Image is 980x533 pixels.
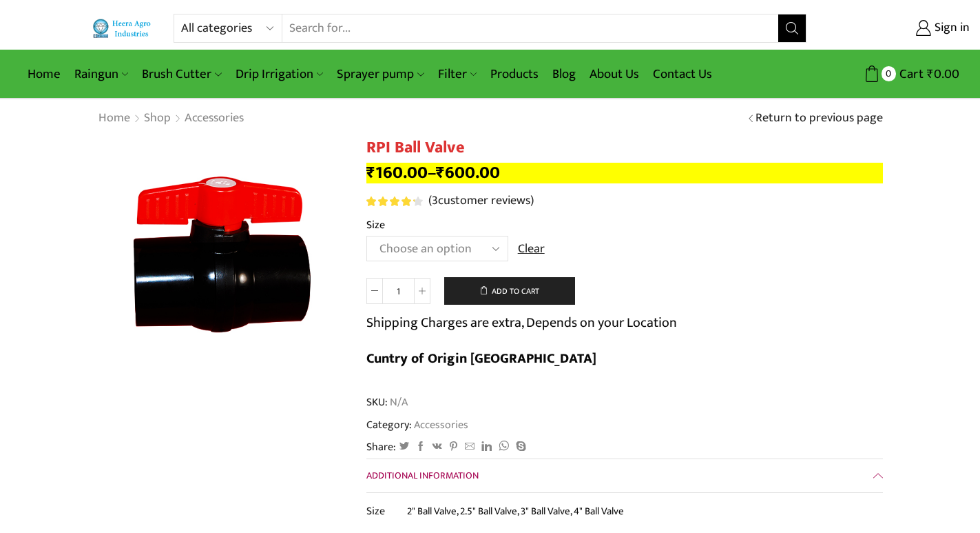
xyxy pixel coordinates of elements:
[366,312,677,334] p: Shipping Charges are extra, Depends on your Location
[366,197,425,206] span: 3
[931,19,970,37] span: Sign in
[896,65,924,83] span: Cart
[366,138,883,158] h1: RPI Ball Valve
[436,159,500,187] bdi: 600.00
[21,58,67,90] a: Home
[98,110,244,128] nav: Breadcrumb
[432,190,438,211] span: 3
[366,467,479,483] span: Additional information
[330,58,430,90] a: Sprayer pump
[366,417,468,433] span: Category:
[366,347,596,370] b: Cuntry of Origin [GEOGRAPHIC_DATA]
[778,14,806,42] button: Search button
[483,58,545,90] a: Products
[436,159,445,187] span: ₹
[366,503,883,531] table: Product Details
[366,163,883,183] p: –
[518,241,545,259] a: Clear options
[927,63,959,85] bdi: 0.00
[827,16,970,41] a: Sign in
[366,159,375,187] span: ₹
[366,197,422,206] div: Rated 4.33 out of 5
[229,58,330,90] a: Drip Irrigation
[412,416,468,434] a: Accessories
[927,63,934,85] span: ₹
[366,439,396,455] span: Share:
[282,14,778,42] input: Search for...
[383,278,414,304] input: Product quantity
[820,61,959,87] a: 0 Cart ₹0.00
[428,192,534,210] a: (3customer reviews)
[431,58,483,90] a: Filter
[882,66,896,81] span: 0
[407,503,883,520] p: 2" Ball Valve, 2.5" Ball Valve, 3" Ball Valve, 4" Ball Valve
[366,503,407,530] th: Size
[545,58,583,90] a: Blog
[646,58,719,90] a: Contact Us
[366,459,883,492] a: Additional information
[366,159,428,187] bdi: 160.00
[583,58,646,90] a: About Us
[366,217,385,233] label: Size
[98,138,346,386] img: ball-vavle
[755,110,883,128] a: Return to previous page
[143,110,171,128] a: Shop
[388,394,408,410] span: N/A
[444,277,575,305] button: Add to cart
[98,110,131,128] a: Home
[67,58,135,90] a: Raingun
[135,58,228,90] a: Brush Cutter
[366,197,415,206] span: Rated out of 5 based on customer ratings
[366,394,883,410] span: SKU:
[184,110,244,128] a: Accessories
